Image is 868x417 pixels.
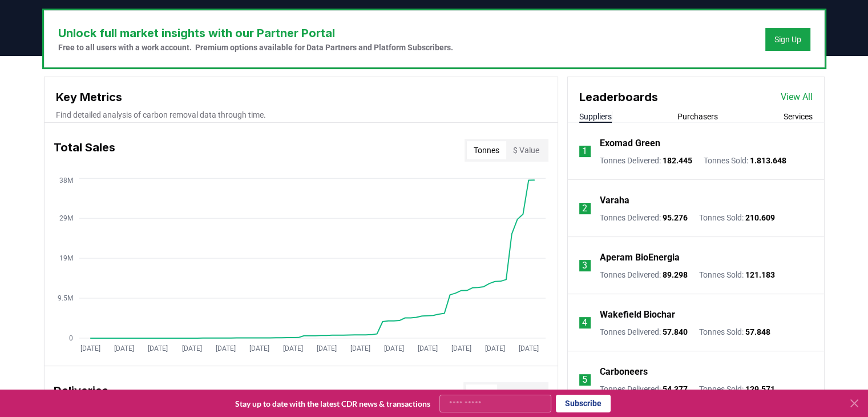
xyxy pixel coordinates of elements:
tspan: [DATE] [485,344,504,352]
p: Tonnes Sold : [699,269,775,280]
button: Tonnes [467,141,506,159]
h3: Unlock full market insights with our Partner Portal [58,25,453,42]
span: 54.377 [663,384,688,394]
p: 3 [582,259,587,272]
tspan: [DATE] [451,344,471,352]
h3: Total Sales [54,139,115,162]
a: View All [781,90,813,104]
p: Tonnes Sold : [699,212,775,223]
span: 1.813.648 [750,156,786,165]
a: Varaha [600,194,629,207]
tspan: 9.5M [57,294,72,302]
p: Tonnes Sold : [699,326,770,338]
span: 129.571 [745,384,775,394]
a: Exomad Green [600,137,660,150]
button: Services [784,111,813,122]
tspan: [DATE] [282,344,302,352]
tspan: [DATE] [519,344,539,352]
tspan: [DATE] [148,344,168,352]
button: % of Sales [497,384,546,403]
h3: Deliveries [54,382,108,405]
p: 5 [582,373,587,387]
a: Aperam BioEnergia [600,251,680,264]
span: 210.609 [745,213,775,222]
tspan: [DATE] [417,344,437,352]
span: 57.840 [663,327,688,336]
button: Total [466,384,497,403]
tspan: 38M [59,177,72,185]
tspan: [DATE] [181,344,201,352]
p: Tonnes Delivered : [600,383,688,395]
tspan: [DATE] [215,344,235,352]
h3: Key Metrics [56,89,546,106]
p: Tonnes Delivered : [600,155,692,166]
p: Tonnes Delivered : [600,269,688,280]
button: Sign Up [765,28,810,51]
tspan: [DATE] [316,344,336,352]
a: Wakefield Biochar [600,308,675,322]
button: Suppliers [579,111,612,122]
p: 1 [582,145,587,158]
button: Purchasers [677,111,718,122]
p: 4 [582,316,587,330]
p: Tonnes Delivered : [600,326,688,338]
p: Tonnes Sold : [704,155,786,166]
p: Find detailed analysis of carbon removal data through time. [56,109,546,121]
tspan: [DATE] [350,344,370,352]
tspan: 29M [59,214,72,222]
tspan: [DATE] [114,344,134,352]
button: $ Value [506,141,546,159]
tspan: 0 [68,334,72,342]
h3: Leaderboards [579,89,658,106]
span: 89.298 [663,270,688,279]
span: 182.445 [663,156,692,165]
tspan: [DATE] [249,344,269,352]
span: 57.848 [745,327,770,336]
p: 2 [582,202,587,215]
p: Tonnes Sold : [699,383,775,395]
tspan: 19M [59,254,72,262]
span: 95.276 [663,213,688,222]
p: Tonnes Delivered : [600,212,688,223]
tspan: [DATE] [80,344,100,352]
a: Sign Up [774,34,801,45]
p: Free to all users with a work account. Premium options available for Data Partners and Platform S... [58,42,453,53]
a: Carboneers [600,365,648,379]
tspan: [DATE] [383,344,403,352]
span: 121.183 [745,270,775,279]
